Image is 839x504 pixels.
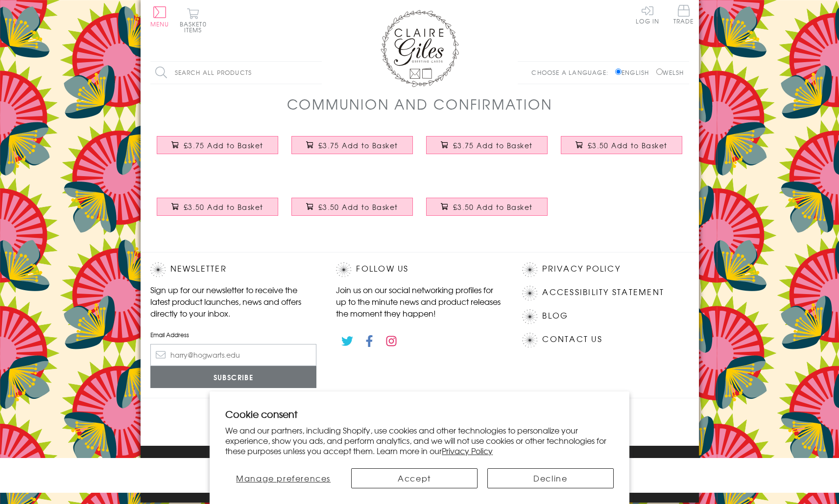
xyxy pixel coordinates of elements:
[291,136,413,154] button: £3.75 Add to Basket
[420,190,554,232] a: First Holy Communion Card, Pink Cross, embellished with a fabric butterfly £3.50 Add to Basket
[150,62,322,84] input: Search all products
[351,468,478,488] button: Accept
[285,190,420,232] a: First Holy Communion Card, Blue Cross, Embellished with a shiny padded star £3.50 Add to Basket
[287,94,552,114] h1: Communion and Confirmation
[225,425,614,456] p: We and our partners, including Shopify, use cookies and other technologies to personalize your ex...
[542,262,620,275] a: Privacy Policy
[180,8,207,33] button: Basket0 items
[184,140,264,150] span: £3.75 Add to Basket
[673,5,694,26] a: Trade
[150,262,317,277] h2: Newsletter
[442,445,493,457] a: Privacy Policy
[554,129,689,171] a: Confirmation Congratulations Card, Blue Dove, Embellished with a padded star £3.50 Add to Basket
[656,68,684,77] label: Welsh
[150,129,285,171] a: First Holy Communion Card, Blue Flowers, Embellished with pompoms £3.75 Add to Basket
[542,309,568,322] a: Blog
[588,140,668,150] span: £3.50 Add to Basket
[615,69,622,75] input: English
[336,262,503,277] h2: Follow Us
[318,202,398,212] span: £3.50 Add to Basket
[426,198,548,216] button: £3.50 Add to Basket
[184,202,264,212] span: £3.50 Add to Basket
[225,468,341,488] button: Manage preferences
[453,202,533,212] span: £3.50 Add to Basket
[615,68,654,77] label: English
[420,129,554,171] a: Religious Occassions Card, Beads, First Holy Communion, Embellished with pompoms £3.75 Add to Basket
[542,333,602,346] a: Contact Us
[636,5,659,24] a: Log In
[150,20,169,28] span: Menu
[426,136,548,154] button: £3.75 Add to Basket
[291,198,413,216] button: £3.50 Add to Basket
[150,344,317,366] input: harry@hogwarts.edu
[150,190,285,232] a: Confirmation Congratulations Card, Pink Dove, Embellished with a padded star £3.50 Add to Basket
[542,286,664,299] a: Accessibility Statement
[150,6,169,27] button: Menu
[285,129,420,171] a: First Holy Communion Card, Pink Flowers, Embellished with pompoms £3.75 Add to Basket
[150,284,317,319] p: Sign up for our newsletter to receive the latest product launches, news and offers directly to yo...
[561,136,682,154] button: £3.50 Add to Basket
[157,136,278,154] button: £3.75 Add to Basket
[487,468,614,488] button: Decline
[150,366,317,388] input: Subscribe
[453,140,533,150] span: £3.75 Add to Basket
[673,5,694,24] span: Trade
[318,140,398,150] span: £3.75 Add to Basket
[225,407,614,421] h2: Cookie consent
[656,69,663,75] input: Welsh
[150,330,317,339] label: Email Address
[336,284,503,319] p: Join us on our social networking profiles for up to the minute news and product releases the mome...
[312,62,322,84] input: Search
[531,68,613,77] p: Choose a language:
[236,472,331,484] span: Manage preferences
[184,20,207,34] span: 0 items
[157,198,278,216] button: £3.50 Add to Basket
[381,10,459,87] img: Claire Giles Greetings Cards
